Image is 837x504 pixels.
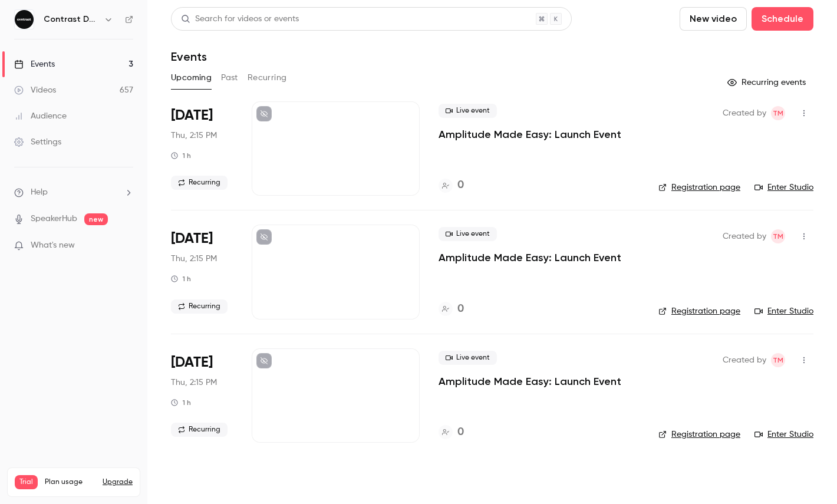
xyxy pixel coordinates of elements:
[439,127,621,141] a: Amplitude Made Easy: Launch Event
[171,101,233,196] div: Aug 14 Thu, 1:15 PM (Europe/London)
[171,253,217,265] span: Thu, 2:15 PM
[658,429,740,440] a: Registration page
[723,229,766,243] span: Created by
[773,229,783,243] span: TM
[658,305,740,317] a: Registration page
[771,106,785,120] span: Tim Minton
[31,186,48,199] span: Help
[754,429,813,440] a: Enter Studio
[103,477,133,487] button: Upgrade
[221,68,238,87] button: Past
[439,251,621,265] a: Amplitude Made Easy: Launch Event
[31,213,77,225] a: SpeakerHub
[171,130,217,141] span: Thu, 2:15 PM
[754,182,813,193] a: Enter Studio
[171,151,191,160] div: 1 h
[14,84,56,96] div: Videos
[171,176,228,190] span: Recurring
[773,353,783,367] span: TM
[439,351,497,365] span: Live event
[171,225,233,319] div: Aug 21 Thu, 1:15 PM (Europe/London)
[171,398,191,407] div: 1 h
[44,14,99,25] h6: Contrast Demos
[15,475,38,489] span: Trial
[723,353,766,367] span: Created by
[14,58,55,70] div: Events
[14,186,133,199] li: help-dropdown-opener
[439,424,464,440] a: 0
[773,106,783,120] span: TM
[457,177,464,193] h4: 0
[771,353,785,367] span: Tim Minton
[658,182,740,193] a: Registration page
[439,177,464,193] a: 0
[439,301,464,317] a: 0
[754,305,813,317] a: Enter Studio
[171,377,217,388] span: Thu, 2:15 PM
[171,50,207,64] h1: Events
[171,353,213,372] span: [DATE]
[439,374,621,388] a: Amplitude Made Easy: Launch Event
[457,424,464,440] h4: 0
[31,239,75,252] span: What's new
[439,104,497,118] span: Live event
[457,301,464,317] h4: 0
[680,7,747,31] button: New video
[171,274,191,284] div: 1 h
[171,68,212,87] button: Upcoming
[439,227,497,241] span: Live event
[14,136,61,148] div: Settings
[14,110,67,122] div: Audience
[171,106,213,125] span: [DATE]
[752,7,813,31] button: Schedule
[171,423,228,437] span: Recurring
[248,68,287,87] button: Recurring
[171,299,228,314] span: Recurring
[723,106,766,120] span: Created by
[45,477,95,487] span: Plan usage
[84,213,108,225] span: new
[181,13,299,25] div: Search for videos or events
[171,348,233,443] div: Aug 28 Thu, 1:15 PM (Europe/London)
[171,229,213,248] span: [DATE]
[722,73,813,92] button: Recurring events
[771,229,785,243] span: Tim Minton
[15,10,34,29] img: Contrast Demos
